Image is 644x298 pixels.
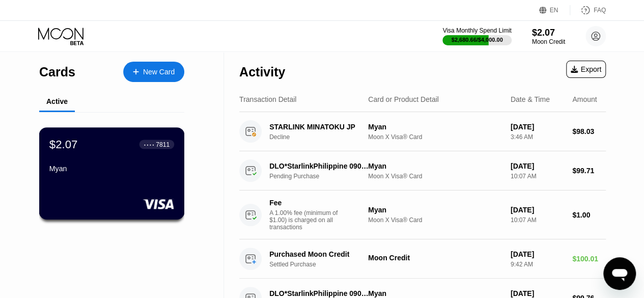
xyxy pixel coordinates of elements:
div: $2.07 [532,28,565,38]
div: [DATE] [511,206,564,214]
div: Decline [269,133,378,141]
div: New Card [143,68,175,76]
div: $99.71 [572,167,606,175]
div: [DATE] [511,289,564,297]
div: $2,680.66 / $4,000.00 [452,37,503,43]
div: Myan [368,206,502,214]
div: Settled Purchase [269,261,378,268]
div: Date & Time [511,95,550,103]
div: Active [46,97,68,105]
div: ● ● ● ● [144,143,154,146]
div: Export [566,61,606,78]
div: STARLINK MINATOKU JPDeclineMyanMoon X Visa® Card[DATE]3:46 AM$98.03 [239,112,606,151]
iframe: Button to launch messaging window [603,257,636,290]
div: 10:07 AM [511,216,564,224]
div: Moon X Visa® Card [368,173,502,180]
div: DLO*StarlinkPhilippine 090000000 PHPending PurchaseMyanMoon X Visa® Card[DATE]10:07 AM$99.71 [239,151,606,191]
div: DLO*StarlinkPhilippine 090000000 PH [269,289,371,297]
div: EN [539,5,570,15]
div: EN [550,7,558,14]
div: Visa Monthly Spend Limit [442,27,511,34]
div: $2.07● ● ● ●7811Myan [40,128,184,219]
div: Activity [239,65,285,79]
div: [DATE] [511,123,564,131]
div: $2.07Moon Credit [532,28,565,45]
div: $1.00 [572,211,606,219]
div: Export [571,65,601,73]
div: STARLINK MINATOKU JP [269,123,371,131]
div: Cards [39,65,75,79]
div: Fee [269,199,341,207]
div: FAQ [594,7,606,14]
div: Amount [572,95,597,103]
div: 7811 [156,141,170,148]
div: 10:07 AM [511,173,564,180]
div: Myan [368,162,502,170]
div: Myan [368,123,502,131]
div: FeeA 1.00% fee (minimum of $1.00) is charged on all transactionsMyanMoon X Visa® Card[DATE]10:07 ... [239,191,606,239]
div: New Card [123,62,184,82]
div: $2.07 [49,138,78,151]
div: Purchased Moon Credit [269,250,371,258]
div: 9:42 AM [511,261,564,268]
div: $100.01 [572,255,606,263]
div: FAQ [570,5,606,15]
div: Myan [49,165,174,173]
div: Moon Credit [368,254,502,262]
div: Moon X Visa® Card [368,133,502,141]
div: DLO*StarlinkPhilippine 090000000 PH [269,162,371,170]
div: Purchased Moon CreditSettled PurchaseMoon Credit[DATE]9:42 AM$100.01 [239,239,606,279]
div: Card or Product Detail [368,95,439,103]
div: Myan [368,289,502,297]
div: [DATE] [511,162,564,170]
div: A 1.00% fee (minimum of $1.00) is charged on all transactions [269,209,346,231]
div: Moon X Visa® Card [368,216,502,224]
div: Visa Monthly Spend Limit$2,680.66/$4,000.00 [442,27,511,45]
div: Pending Purchase [269,173,378,180]
div: 3:46 AM [511,133,564,141]
div: $98.03 [572,127,606,136]
div: [DATE] [511,250,564,258]
div: Moon Credit [532,38,565,45]
div: Transaction Detail [239,95,296,103]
